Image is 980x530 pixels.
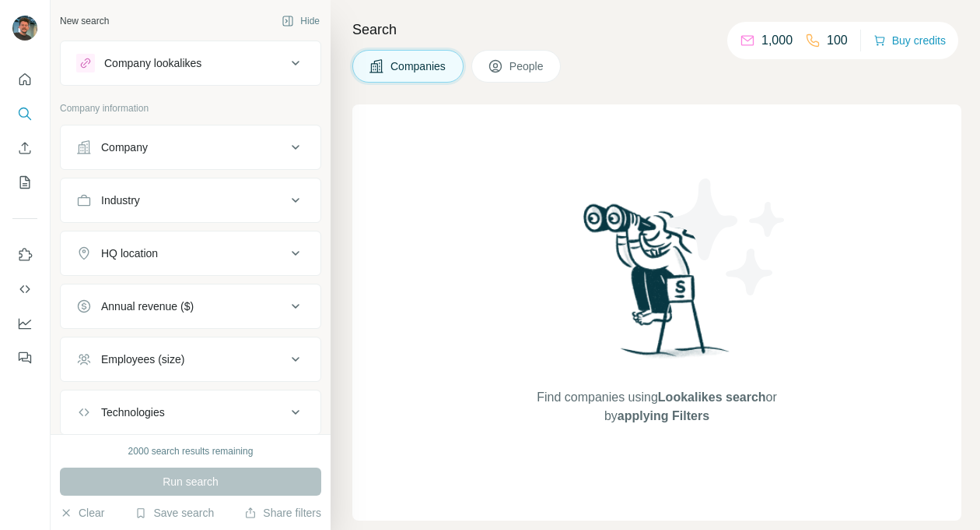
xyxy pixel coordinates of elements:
button: Save search [135,505,214,521]
span: applying Filters [618,409,709,422]
p: 1,000 [761,31,793,50]
button: HQ location [61,235,320,272]
button: Feedback [12,344,37,372]
img: Avatar [12,16,37,41]
button: Enrich CSV [12,134,37,162]
div: Annual revenue ($) [101,299,194,314]
div: Company [101,140,148,155]
button: Use Surfe API [12,275,37,303]
span: People [509,58,545,74]
div: Technologies [101,405,165,420]
div: Company lookalikes [104,55,201,71]
div: Employees (size) [101,352,184,367]
button: Quick start [12,65,37,94]
div: New search [60,14,109,28]
button: Search [12,100,37,128]
img: Surfe Illustration - Woman searching with binoculars [576,200,738,373]
span: Companies [390,58,447,74]
span: Find companies using or by [532,388,781,426]
p: Company information [60,101,321,115]
h4: Search [352,19,961,41]
button: My lists [12,168,37,196]
button: Hide [271,9,331,33]
button: Company lookalikes [61,44,320,82]
img: Surfe Illustration - Stars [657,167,797,307]
button: Company [61,129,320,166]
button: Technologies [61,394,320,431]
button: Employees (size) [61,341,320,378]
div: Industry [101,193,140,208]
button: Industry [61,182,320,219]
button: Use Surfe on LinkedIn [12,241,37,269]
button: Buy credits [873,30,946,51]
p: 100 [827,31,848,50]
button: Share filters [244,505,321,521]
button: Annual revenue ($) [61,288,320,325]
div: HQ location [101,246,158,261]
button: Clear [60,505,104,521]
span: Lookalikes search [658,390,766,404]
div: 2000 search results remaining [128,444,254,458]
button: Dashboard [12,309,37,337]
